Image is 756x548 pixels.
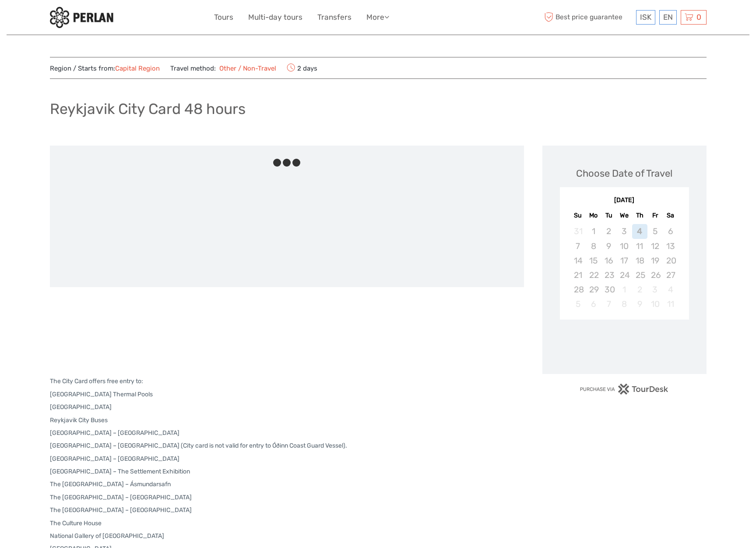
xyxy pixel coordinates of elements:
[586,253,601,268] div: Not available Monday, September 15th, 2025
[570,239,586,253] div: Not available Sunday, September 7th, 2025
[50,505,524,515] p: The [GEOGRAPHIC_DATA] – [GEOGRAPHIC_DATA]
[586,282,601,297] div: Not available Monday, September 29th, 2025
[616,239,632,253] div: Not available Wednesday, September 10th, 2025
[616,253,632,268] div: Not available Wednesday, September 17th, 2025
[632,239,647,253] div: Not available Thursday, September 11th, 2025
[317,11,352,24] a: Transfers
[647,210,663,221] div: Fr
[647,239,663,253] div: Not available Friday, September 12th, 2025
[601,268,616,282] div: Not available Tuesday, September 23rd, 2025
[50,402,524,412] p: [GEOGRAPHIC_DATA]
[50,531,524,541] p: National Gallery of [GEOGRAPHIC_DATA]
[601,253,616,268] div: Not available Tuesday, September 16th, 2025
[50,100,246,118] h1: Reykjavik City Card 48 hours
[50,519,524,528] p: The Culture House
[287,62,317,74] span: 2 days
[647,224,663,238] div: Not available Friday, September 5th, 2025
[632,297,647,311] div: Not available Thursday, October 9th, 2025
[601,239,616,253] div: Not available Tuesday, September 9th, 2025
[647,268,663,282] div: Not available Friday, September 26th, 2025
[601,210,616,221] div: Tu
[50,428,524,438] p: [GEOGRAPHIC_DATA] – [GEOGRAPHIC_DATA]
[616,297,632,311] div: Not available Wednesday, October 8th, 2025
[50,377,524,386] p: The City Card offers free entry to:
[622,342,627,348] div: Loading...
[663,297,678,311] div: Not available Saturday, October 11th, 2025
[663,239,678,253] div: Not available Saturday, September 13th, 2025
[601,282,616,297] div: Not available Tuesday, September 30th, 2025
[647,297,663,311] div: Not available Friday, October 10th, 2025
[50,390,524,399] p: [GEOGRAPHIC_DATA] Thermal Pools
[50,441,524,451] p: [GEOGRAPHIC_DATA] – [GEOGRAPHIC_DATA] (City card is not valid for entry to Óðinn Coast Guard Vess...
[586,224,601,238] div: Not available Monday, September 1st, 2025
[632,253,647,268] div: Not available Thursday, September 18th, 2025
[586,268,601,282] div: Not available Monday, September 22nd, 2025
[50,416,524,425] p: Reykjavik City Buses
[616,268,632,282] div: Not available Wednesday, September 24th, 2025
[50,467,524,477] p: [GEOGRAPHIC_DATA] – The Settlement Exhibition
[647,253,663,268] div: Not available Friday, September 19th, 2025
[601,224,616,238] div: Not available Tuesday, September 2nd, 2025
[616,210,632,221] div: We
[570,210,586,221] div: Su
[601,297,616,311] div: Not available Tuesday, October 7th, 2025
[663,253,678,268] div: Not available Saturday, September 20th, 2025
[647,282,663,297] div: Not available Friday, October 3rd, 2025
[586,239,601,253] div: Not available Monday, September 8th, 2025
[170,62,277,74] span: Travel method:
[640,13,651,21] span: ISK
[115,64,160,72] a: Capital Region
[570,268,586,282] div: Not available Sunday, September 21st, 2025
[542,10,634,25] span: Best price guarantee
[570,224,586,238] div: Not available Sunday, August 31st, 2025
[214,11,233,24] a: Tours
[659,10,677,25] div: EN
[632,268,647,282] div: Not available Thursday, September 25th, 2025
[248,11,302,24] a: Multi-day tours
[50,64,160,73] span: Region / Starts from:
[216,64,277,72] a: Other / Non-Travel
[580,384,668,395] img: PurchaseViaTourDesk.png
[663,268,678,282] div: Not available Saturday, September 27th, 2025
[50,493,524,502] p: The [GEOGRAPHIC_DATA] – [GEOGRAPHIC_DATA]
[576,167,672,180] div: Choose Date of Travel
[366,11,389,24] a: More
[570,282,586,297] div: Not available Sunday, September 28th, 2025
[570,297,586,311] div: Not available Sunday, October 5th, 2025
[616,282,632,297] div: Not available Wednesday, October 1st, 2025
[663,210,678,221] div: Sa
[50,480,524,489] p: The [GEOGRAPHIC_DATA] – Ásmundarsafn
[632,210,647,221] div: Th
[632,224,647,238] div: Not available Thursday, September 4th, 2025
[695,13,703,21] span: 0
[632,282,647,297] div: Not available Thursday, October 2nd, 2025
[563,224,686,311] div: month 2025-09
[570,253,586,268] div: Not available Sunday, September 14th, 2025
[616,224,632,238] div: Not available Wednesday, September 3rd, 2025
[586,210,601,221] div: Mo
[663,224,678,238] div: Not available Saturday, September 6th, 2025
[586,297,601,311] div: Not available Monday, October 6th, 2025
[50,7,113,28] img: 288-6a22670a-0f57-43d8-a107-52fbc9b92f2c_logo_small.jpg
[663,282,678,297] div: Not available Saturday, October 4th, 2025
[50,454,524,464] p: [GEOGRAPHIC_DATA] – [GEOGRAPHIC_DATA]
[560,196,689,205] div: [DATE]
